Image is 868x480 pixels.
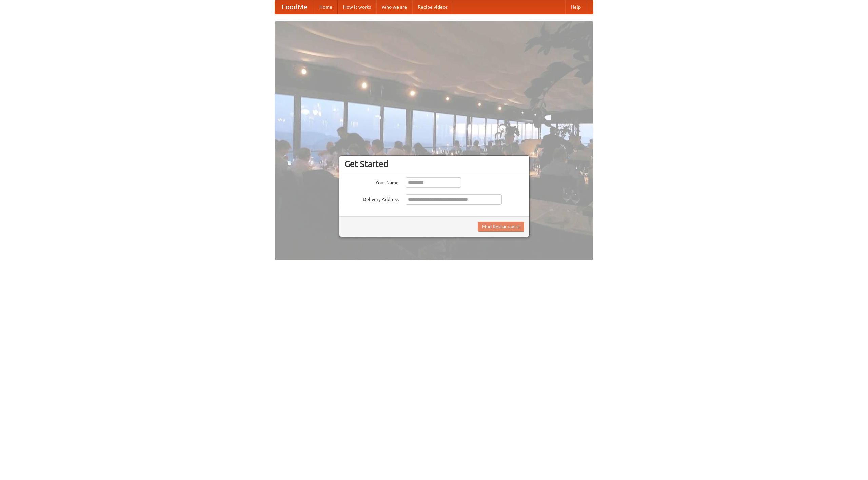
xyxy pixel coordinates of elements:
a: Home [314,0,338,14]
h3: Get Started [344,159,524,169]
label: Your Name [344,177,399,186]
label: Delivery Address [344,194,399,203]
button: Find Restaurants! [478,222,524,232]
a: FoodMe [275,0,314,14]
a: Recipe videos [412,0,453,14]
a: Who we are [376,0,412,14]
a: Help [565,0,586,14]
a: How it works [338,0,376,14]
